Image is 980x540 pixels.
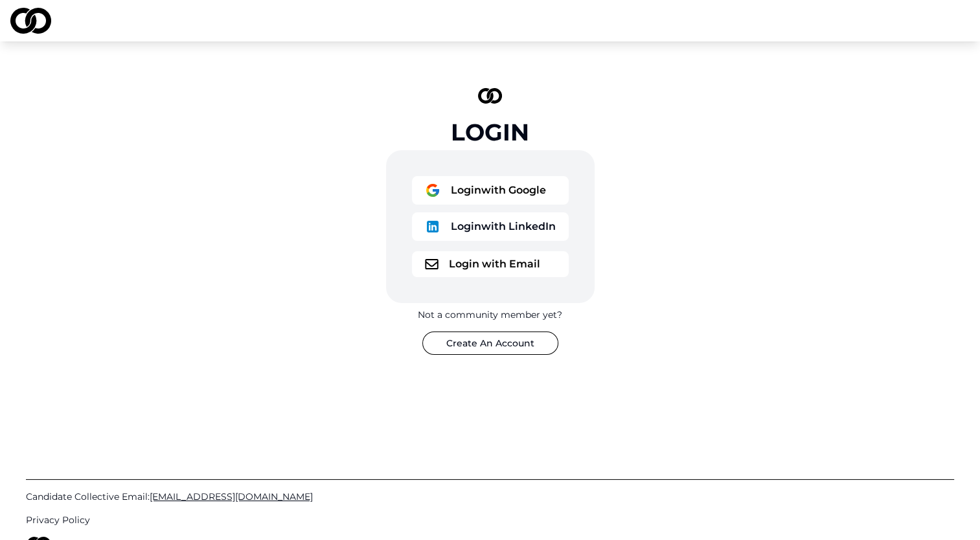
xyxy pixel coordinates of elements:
[425,183,440,198] img: logo
[425,259,439,269] img: logo
[422,332,558,355] button: Create An Account
[412,176,569,205] button: logoLoginwith Google
[10,8,51,34] img: logo
[26,513,954,526] a: Privacy Policy
[418,308,562,321] div: Not a community member yet?
[26,490,954,503] a: Candidate Collective Email:[EMAIL_ADDRESS][DOMAIN_NAME]
[150,491,313,502] span: [EMAIL_ADDRESS][DOMAIN_NAME]
[412,212,569,241] button: logoLoginwith LinkedIn
[451,119,529,145] div: Login
[478,88,503,104] img: logo
[425,219,440,234] img: logo
[412,251,569,277] button: logoLogin with Email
